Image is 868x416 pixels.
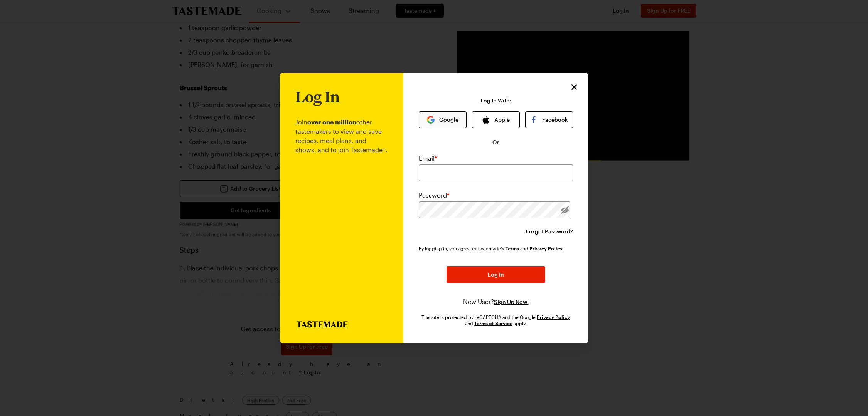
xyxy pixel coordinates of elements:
button: Close [569,82,579,92]
button: Sign Up Now! [494,298,529,306]
span: Log In [488,271,504,278]
a: Tastemade Terms of Service [506,245,519,252]
div: This site is protected by reCAPTCHA and the Google and apply. [419,314,573,326]
button: Google [419,111,467,128]
label: Email [419,154,437,163]
button: Facebook [525,111,573,128]
button: Forgot Password? [526,228,573,235]
p: Join other tastemakers to view and save recipes, meal plans, and shows, and to join Tastemade+. [295,105,388,321]
button: Apple [472,111,520,128]
a: Tastemade Privacy Policy [529,245,564,252]
span: New User? [463,298,494,305]
a: Google Terms of Service [474,320,512,326]
div: By logging in, you agree to Tastemade's and [419,245,567,252]
span: Or [492,138,499,146]
button: Log In [447,266,545,283]
label: Password [419,191,449,200]
p: Log In With: [480,97,511,104]
a: Google Privacy Policy [537,314,570,320]
h1: Log In [295,88,340,105]
b: over one million [307,118,356,126]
